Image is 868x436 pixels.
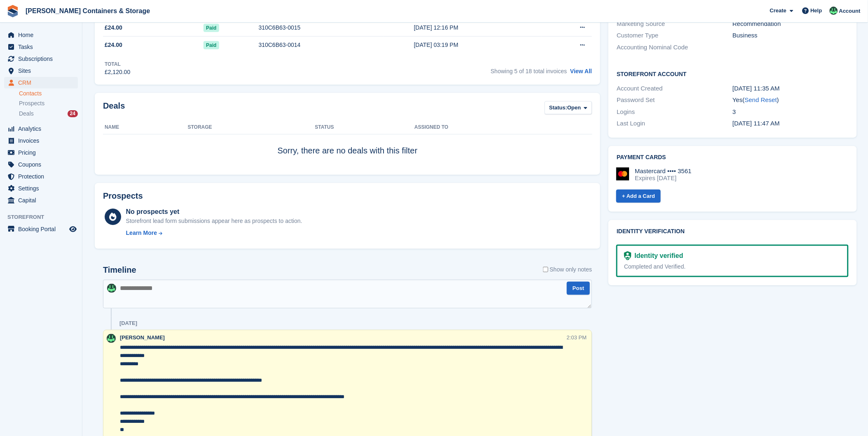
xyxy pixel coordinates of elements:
span: Help [811,7,822,15]
img: Mastercard Logo [616,167,629,181]
span: CRM [18,77,68,88]
span: Paid [204,24,219,32]
div: Yes [732,95,848,105]
h2: Identity verification [617,228,848,235]
img: Identity Verification Ready [624,251,631,260]
img: stora-icon-8386f47178a22dfd0bd8f6a31ec36ba5ce8667c1dd55bd0f319d3a0aa187defe.svg [7,5,19,17]
span: Analytics [18,123,68,135]
img: Arjun Preetham [830,7,838,15]
span: Capital [18,195,68,206]
a: View All [570,68,592,74]
div: Completed and Verified. [624,262,840,271]
a: menu [4,123,78,135]
a: Send Reset [745,96,777,103]
span: [PERSON_NAME] [120,335,165,341]
a: menu [4,77,78,88]
a: menu [4,29,78,41]
label: Show only notes [543,265,592,274]
div: Business [732,31,848,40]
h2: Deals [103,101,125,116]
th: Status [315,121,415,134]
a: menu [4,135,78,146]
span: £24.00 [105,41,122,49]
a: Deals 24 [19,109,78,118]
span: Paid [204,41,219,49]
span: Pricing [18,147,68,158]
span: Open [567,104,581,112]
span: Sites [18,65,68,77]
span: Storefront [7,213,82,221]
div: 310C6B63-0014 [259,41,384,49]
a: Learn More [126,229,302,237]
span: ( ) [743,96,779,103]
div: [DATE] 03:19 PM [414,41,542,49]
h2: Prospects [103,191,143,201]
span: Sorry, there are no deals with this filter [278,146,418,155]
a: menu [4,195,78,206]
a: menu [4,147,78,158]
div: Password Set [617,95,732,105]
div: Learn More [126,229,157,237]
time: 2025-04-23 10:47:11 UTC [732,120,780,127]
div: Recommendation [732,19,848,29]
span: Status: [549,104,567,112]
th: Name [103,121,188,134]
span: Settings [18,183,68,194]
span: Prospects [19,100,44,107]
div: Identity verified [632,251,683,261]
a: + Add a Card [616,190,661,203]
span: Showing 5 of 18 total invoices [491,68,567,74]
input: Show only notes [543,265,548,274]
div: Last Login [617,119,732,128]
span: Coupons [18,159,68,170]
th: Assigned to [414,121,592,134]
div: Total [105,60,130,68]
img: Arjun Preetham [107,284,116,293]
div: [DATE] [119,320,137,327]
h2: Payment cards [617,154,848,161]
span: Protection [18,171,68,182]
div: Logins [617,107,732,117]
div: Expires [DATE] [635,174,692,182]
a: menu [4,171,78,182]
span: £24.00 [105,23,122,32]
span: Account [839,7,861,15]
span: Home [18,29,68,41]
span: Create [770,7,786,15]
button: Status: Open [545,101,592,115]
div: [DATE] 11:35 AM [732,84,848,93]
div: Accounting Nominal Code [617,43,732,52]
a: [PERSON_NAME] Containers & Storage [22,4,153,18]
a: menu [4,223,78,235]
h2: Timeline [103,265,136,275]
span: Invoices [18,135,68,146]
span: Tasks [18,41,68,53]
span: Deals [19,110,34,118]
div: No prospects yet [126,207,302,217]
span: Booking Portal [18,223,68,235]
div: [DATE] 12:16 PM [414,23,542,32]
a: menu [4,159,78,170]
div: 310C6B63-0015 [259,23,384,32]
div: Marketing Source [617,19,732,29]
a: menu [4,41,78,53]
a: menu [4,53,78,65]
a: menu [4,65,78,77]
div: 2:03 PM [567,334,587,342]
div: 3 [732,107,848,117]
div: Account Created [617,84,732,93]
span: Subscriptions [18,53,68,65]
a: Contacts [19,90,78,97]
h2: Storefront Account [617,70,848,78]
img: Arjun Preetham [107,334,116,343]
div: Customer Type [617,31,732,40]
div: £2,120.00 [105,68,130,77]
button: Post [567,282,590,295]
a: Preview store [68,224,78,234]
div: 24 [68,110,78,117]
div: Mastercard •••• 3561 [635,167,692,175]
div: Storefront lead form submissions appear here as prospects to action. [126,217,302,225]
th: Storage [188,121,315,134]
a: menu [4,183,78,194]
a: Prospects [19,99,78,108]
